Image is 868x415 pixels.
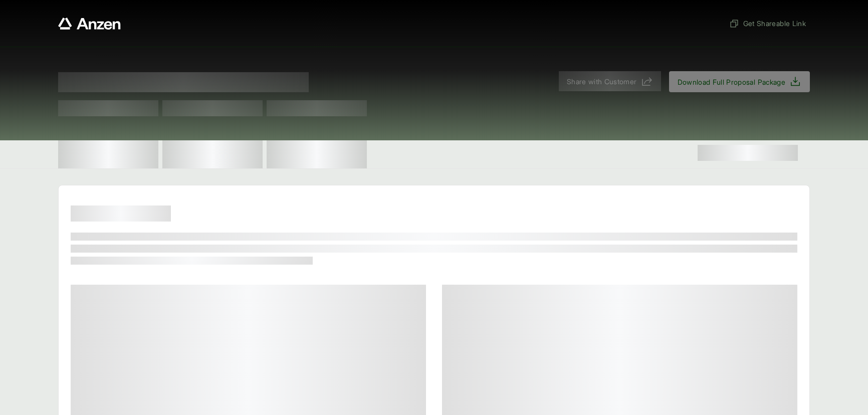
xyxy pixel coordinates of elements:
[58,18,121,30] a: Anzen website
[267,100,367,116] span: Test
[162,100,263,116] span: Test
[729,18,806,29] span: Get Shareable Link
[567,76,637,87] span: Share with Customer
[725,14,810,33] button: Get Shareable Link
[58,100,158,116] span: Test
[58,72,309,92] span: Proposal for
